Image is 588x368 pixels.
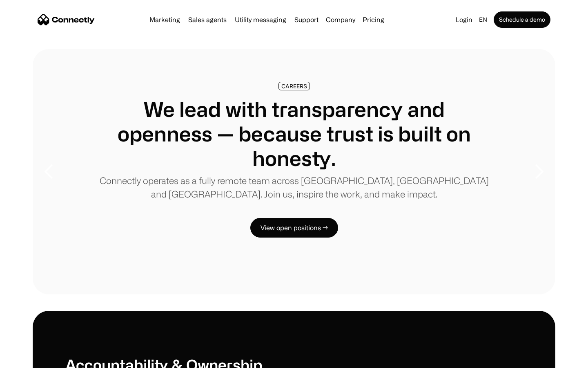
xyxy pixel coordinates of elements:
ul: Language list [16,354,49,365]
div: en [479,14,487,25]
a: View open positions → [250,218,338,238]
div: Company [326,14,355,25]
a: Sales agents [185,16,230,23]
a: Marketing [146,16,183,23]
a: Pricing [359,16,388,23]
p: Connectly operates as a fully remote team across [GEOGRAPHIC_DATA], [GEOGRAPHIC_DATA] and [GEOGRA... [98,174,490,201]
a: Schedule a demo [494,11,550,28]
h1: We lead with transparency and openness — because trust is built on honesty. [98,97,490,171]
a: Login [452,14,476,25]
a: Utility messaging [232,16,290,23]
div: CAREERS [281,83,307,89]
aside: Language selected: English [8,353,49,365]
a: Support [291,16,322,23]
